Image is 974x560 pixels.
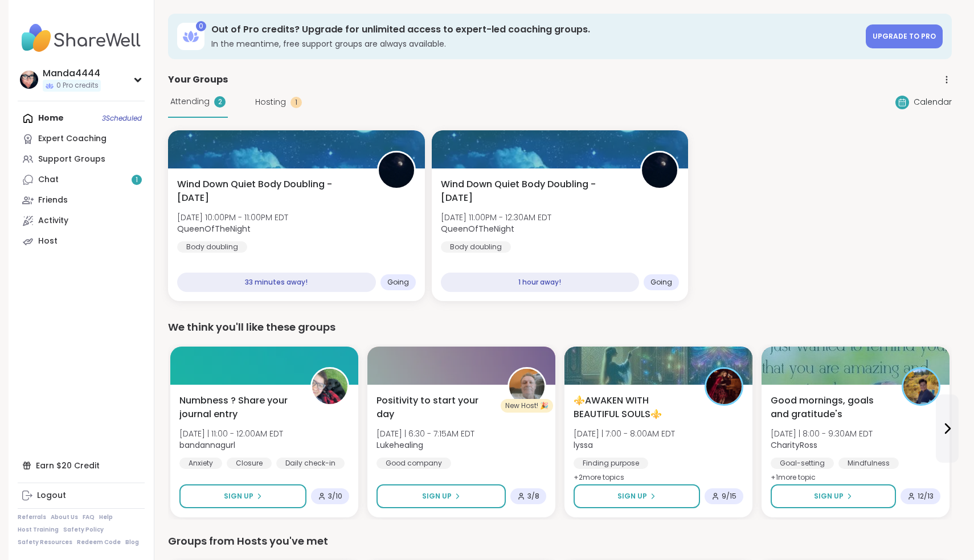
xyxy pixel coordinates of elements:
[38,236,58,247] div: Host
[873,31,936,41] span: Upgrade to Pro
[650,278,672,287] span: Going
[574,458,648,469] div: Finding purpose
[617,491,647,501] span: Sign Up
[18,18,145,58] img: ShareWell Nav Logo
[18,538,72,546] a: Safety Resources
[771,439,817,451] b: CharityRoss
[574,428,675,439] span: [DATE] | 7:00 - 8:00AM EDT
[574,394,692,421] span: ⚜️AWAKEN WITH BEAUTIFUL SOULS⚜️
[441,241,511,253] div: Body doubling
[903,369,939,404] img: CharityRoss
[18,149,145,170] a: Support Groups
[51,513,78,521] a: About Us
[56,81,99,90] span: 0 Pro credits
[376,428,474,439] span: [DATE] | 6:30 - 7:15AM EDT
[136,175,138,185] span: 1
[211,23,859,36] h3: Out of Pro credits? Upgrade for unlimited access to expert-led coaching groups.
[38,195,68,206] div: Friends
[196,21,206,31] div: 0
[328,492,342,501] span: 3 / 10
[376,439,423,451] b: Lukehealing
[276,458,345,469] div: Daily check-in
[37,490,66,501] div: Logout
[918,492,934,501] span: 12 / 13
[376,458,451,469] div: Good company
[18,170,145,190] a: Chat1
[574,484,700,508] button: Sign Up
[441,212,551,223] span: [DATE] 11:00PM - 12:30AM EDT
[211,38,859,50] h3: In the meantime, free support groups are always available.
[422,491,452,501] span: Sign Up
[312,369,347,404] img: bandannagurl
[441,273,640,292] div: 1 hour away!
[18,526,59,534] a: Host Training
[179,458,222,469] div: Anxiety
[214,96,226,108] div: 2
[38,174,59,186] div: Chat
[179,484,306,508] button: Sign Up
[387,278,409,287] span: Going
[574,439,593,451] b: lyssa
[441,223,514,234] b: QueenOfTheNight
[527,492,539,501] span: 3 / 8
[168,533,952,549] div: Groups from Hosts you've met
[177,178,365,205] span: Wind Down Quiet Body Doubling - [DATE]
[170,96,210,108] span: Attending
[376,484,506,508] button: Sign Up
[179,394,298,421] span: Numbness ? Share your journal entry
[18,455,145,476] div: Earn $20 Credit
[376,394,495,421] span: Positivity to start your day
[77,538,121,546] a: Redeem Code
[18,211,145,231] a: Activity
[771,394,889,421] span: Good mornings, goals and gratitude's
[18,129,145,149] a: Expert Coaching
[227,458,272,469] div: Closure
[125,538,139,546] a: Blog
[177,241,247,253] div: Body doubling
[38,215,68,227] div: Activity
[177,212,288,223] span: [DATE] 10:00PM - 11:00PM EDT
[255,96,286,108] span: Hosting
[509,369,545,404] img: Lukehealing
[771,484,896,508] button: Sign Up
[814,491,844,501] span: Sign Up
[43,67,101,80] div: Manda4444
[379,153,414,188] img: QueenOfTheNight
[38,154,105,165] div: Support Groups
[177,273,376,292] div: 33 minutes away!
[168,319,952,335] div: We think you'll like these groups
[38,133,107,145] div: Expert Coaching
[706,369,742,404] img: lyssa
[179,439,235,451] b: bandannagurl
[866,24,943,48] a: Upgrade to Pro
[99,513,113,521] a: Help
[224,491,253,501] span: Sign Up
[441,178,628,205] span: Wind Down Quiet Body Doubling - [DATE]
[771,458,834,469] div: Goal-setting
[501,399,553,413] div: New Host! 🎉
[771,428,873,439] span: [DATE] | 8:00 - 9:30AM EDT
[179,428,283,439] span: [DATE] | 11:00 - 12:00AM EDT
[168,73,228,87] span: Your Groups
[83,513,95,521] a: FAQ
[838,458,899,469] div: Mindfulness
[177,223,251,234] b: QueenOfTheNight
[642,153,677,188] img: QueenOfTheNight
[914,96,952,108] span: Calendar
[290,97,302,108] div: 1
[18,513,46,521] a: Referrals
[63,526,104,534] a: Safety Policy
[18,231,145,252] a: Host
[20,71,38,89] img: Manda4444
[722,492,736,501] span: 9 / 15
[18,190,145,211] a: Friends
[18,485,145,506] a: Logout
